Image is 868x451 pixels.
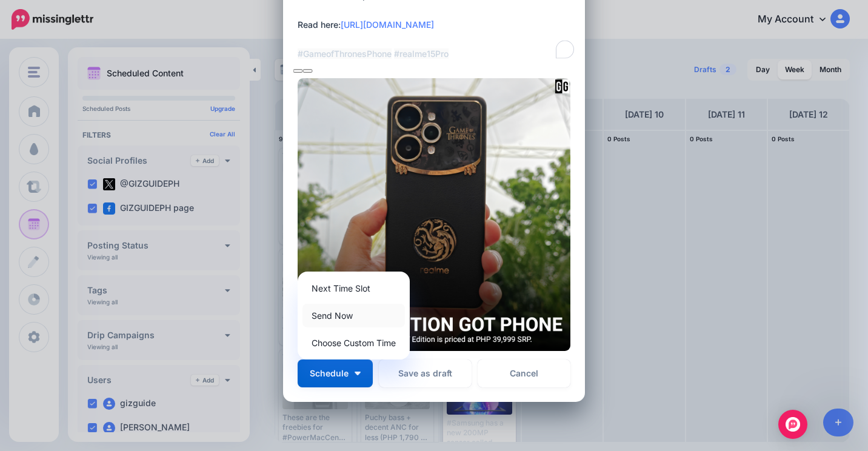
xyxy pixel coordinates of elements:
div: Schedule [298,272,410,359]
span: Schedule [310,369,349,378]
div: Open Intercom Messenger [778,410,807,439]
img: arrow-down-white.png [355,372,361,375]
a: Send Now [302,304,405,327]
img: HDHDNDZM3176Q4WJNN8I2PZ61Y2YDAOB.png [298,78,570,351]
a: Cancel [478,359,570,387]
a: Choose Custom Time [302,331,405,355]
button: Save as draft [379,359,472,387]
a: Next Time Slot [302,276,405,300]
button: Schedule [298,359,373,387]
